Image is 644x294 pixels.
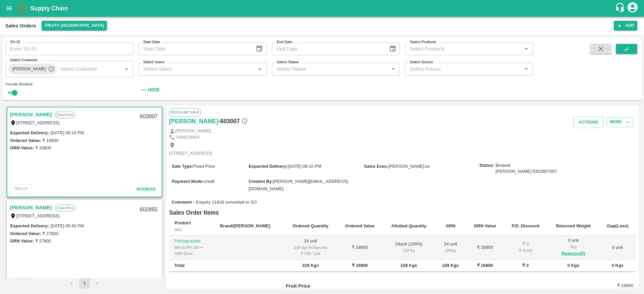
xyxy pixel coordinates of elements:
b: ₹ 0 [522,263,529,268]
p: Pomegranate [174,238,209,244]
input: Enter SO ID [5,43,133,55]
label: Status: [479,162,494,169]
nav: pagination navigation [65,278,104,289]
label: ₹ 27800 [35,238,51,243]
b: Allotted Quantity [391,223,427,228]
b: ₹ 16800 [352,263,368,268]
button: open drawer [1,1,17,16]
label: Ordered Value: [10,231,41,236]
input: Select Users [141,65,253,73]
a: [PERSON_NAME] [10,110,52,119]
div: GRN Done [174,250,209,256]
a: Supply Chain [30,4,615,13]
b: 0 Kgs [568,263,579,268]
label: Sales Exec : [364,164,388,169]
div: 228 kgs (9.5kg/unit) [289,244,332,250]
label: Comment : [172,199,195,206]
button: Open [522,45,531,53]
button: More [606,117,633,127]
b: Product [174,220,191,225]
td: ₹ 16800 [466,235,504,260]
b: P.D. Discount [512,223,539,228]
button: Open [522,65,531,73]
label: Sale Type : [172,164,193,169]
div: [PERSON_NAME] [8,64,57,74]
button: Add [614,21,637,30]
div: 0 Kg [553,244,594,250]
b: GRN [446,223,455,228]
div: customer-support [615,2,627,14]
b: 0 Kgs [612,263,624,268]
p: [STREET_ADDRESS] [169,150,212,157]
img: logo [17,2,30,15]
div: [PERSON_NAME] 6302807097 [495,168,557,175]
div: 0 unit [553,237,594,258]
h6: ₹ 16800 [575,282,633,289]
a: [PERSON_NAME] [169,117,218,126]
div: Include Booked [5,81,133,87]
input: Start Date [139,43,250,55]
label: ₹ 16800 [35,145,51,150]
label: End Date [277,40,292,45]
button: Select DC [42,21,107,30]
label: Select Users [143,60,164,65]
label: Expected Delivery : [10,223,49,228]
p: [PERSON_NAME] [175,128,211,134]
button: page 1 [79,278,90,289]
label: ₹ 27800 [42,231,58,236]
td: 0 unit [599,235,636,260]
p: 7094224904 [175,134,200,141]
b: 228 Kgs [400,263,417,268]
td: ₹ 16800 [337,235,383,260]
div: ₹ 0 / Unit [509,247,542,253]
button: Open [255,65,264,73]
b: Brand/[PERSON_NAME] [220,223,270,228]
div: 228 Kg [440,247,461,253]
button: Actions [573,117,604,128]
strong: Hide [148,87,160,92]
b: 228 Kgs [302,263,319,268]
input: Select Source [407,65,520,73]
label: Payment Mode : [172,179,204,184]
b: Ordered Value [345,223,375,228]
input: End Date [272,43,384,55]
span: credit [204,179,215,184]
label: [STREET_ADDRESS] [16,120,60,125]
b: Returned Weight [556,223,591,228]
label: Created By : [249,179,273,184]
div: ₹ 700 / Unit [289,250,332,256]
label: Expected Delivery : [10,130,49,135]
h6: - 603007 [218,117,248,126]
div: ₹ 0 [509,241,542,247]
span: Regular Sale [169,108,201,116]
h6: Sales Order Items [169,208,636,217]
button: Open [389,65,397,73]
div: Sales Orders [5,21,36,30]
button: Reasons(0) [553,250,594,258]
label: Expected Delivery : [249,164,287,169]
b: Gap(Loss) [607,223,628,228]
label: Select Customer [10,58,38,63]
div: MH-SUPR-180++ [174,244,209,250]
b: ₹ 16800 [477,263,493,268]
label: ₹ 16800 [42,138,58,143]
div: account of current user [627,1,639,15]
p: Fixed Price [55,205,75,212]
b: Supply Chain [30,5,68,12]
b: 228 Kgs [442,263,459,268]
div: SKU [174,227,209,233]
button: Choose date [386,43,399,55]
label: GRN Value: [10,145,34,150]
label: Ordered Value: [10,138,41,143]
label: Select Products [410,40,436,45]
p: Fruit Price [286,282,373,290]
label: Select Source [410,60,433,65]
b: Ordered Quantity [292,223,328,228]
input: Select Products [407,45,520,53]
b: GRN Value [474,223,496,228]
div: 24 unit [440,241,461,253]
td: 24 unit [284,235,337,260]
p: Fixed Price [55,112,75,119]
span: Enquiry 21616 converted to SO [196,199,257,206]
label: [DATE] 08:10 PM [50,130,84,135]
